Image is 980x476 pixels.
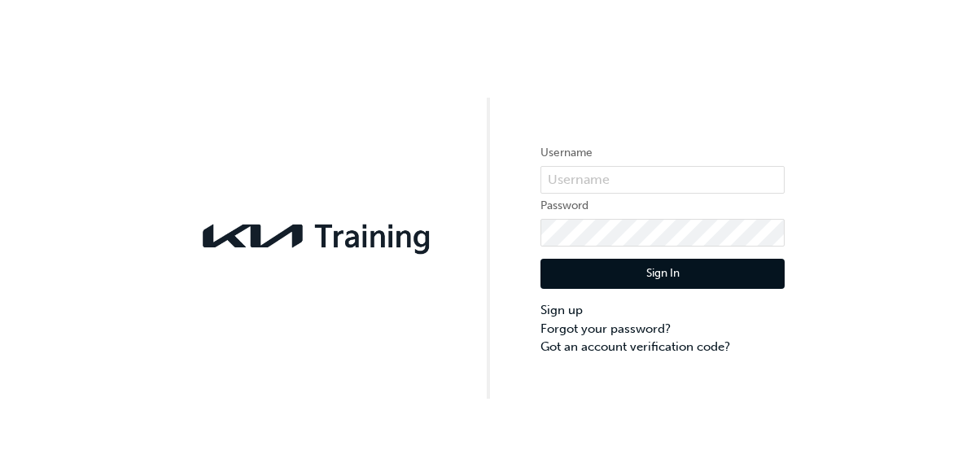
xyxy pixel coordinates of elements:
label: Username [540,143,785,163]
a: Sign up [540,301,785,320]
label: Password [540,196,785,216]
a: Got an account verification code? [540,338,785,356]
a: Forgot your password? [540,320,785,338]
input: Username [540,166,785,194]
img: kia-training [195,214,440,258]
button: Sign In [540,259,785,290]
